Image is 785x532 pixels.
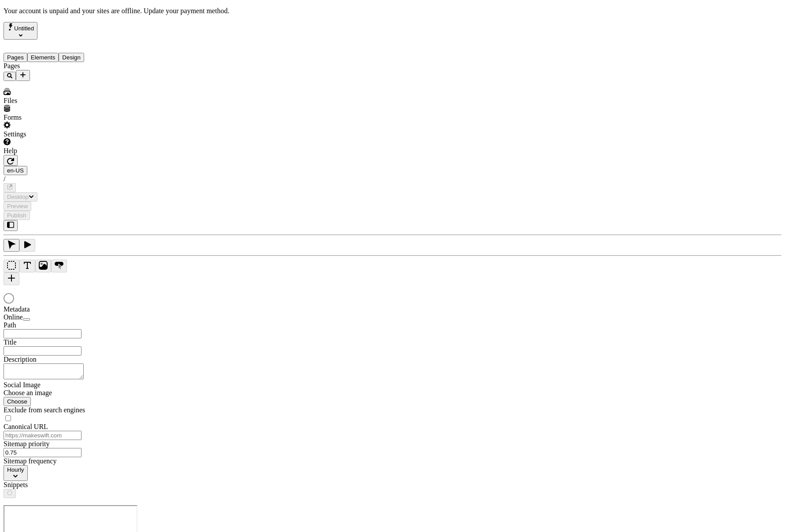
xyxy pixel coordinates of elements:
span: Preview [7,203,28,209]
button: Image [35,260,51,272]
button: Publish [4,211,30,220]
div: / [4,175,781,183]
span: Canonical URL [4,423,48,430]
span: Exclude from search engines [4,406,85,414]
span: Description [4,356,37,363]
button: Pages [4,53,27,62]
span: Social Image [4,381,41,389]
button: Design [59,53,84,62]
button: Select site [4,22,37,40]
button: Preview [4,202,31,211]
span: Untitled [14,25,34,32]
span: Hourly [7,466,24,473]
span: Online [4,313,23,321]
div: Snippets [4,481,109,489]
span: Publish [7,212,26,219]
span: Desktop [7,194,29,200]
button: Desktop [4,192,37,202]
span: Path [4,321,16,329]
div: Pages [4,62,109,70]
span: Title [4,338,17,346]
span: Choose [7,398,27,405]
button: Box [4,260,19,272]
span: en-US [7,167,24,174]
button: Hourly [4,465,28,481]
div: Files [4,97,109,105]
button: Text [19,260,35,272]
div: Settings [4,130,109,138]
div: Help [4,147,109,155]
button: Choose [4,397,31,406]
span: Update your payment method. [144,7,230,15]
p: Your account is unpaid and your sites are offline. [4,7,781,15]
button: Elements [27,53,59,62]
div: Choose an image [4,389,109,397]
button: Button [51,260,67,272]
div: Forms [4,114,109,121]
input: https://makeswift.com [4,431,81,440]
button: Add new [16,70,30,81]
button: Open locale picker [4,166,27,175]
span: Sitemap priority [4,440,49,448]
span: Sitemap frequency [4,457,56,465]
div: Metadata [4,305,109,313]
